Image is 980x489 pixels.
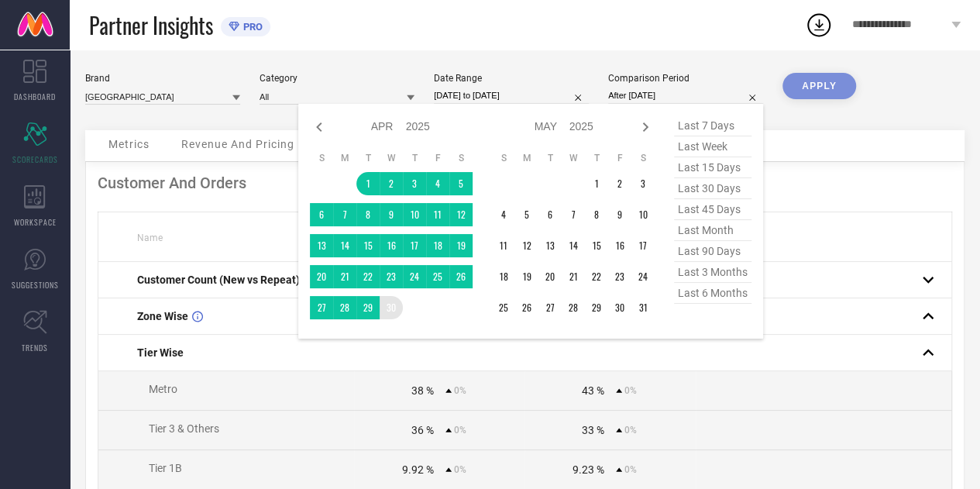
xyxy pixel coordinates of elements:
[608,172,631,195] td: Fri May 02 2025
[449,172,473,195] td: Sat Apr 05 2025
[608,88,763,104] input: Select comparison period
[585,152,608,164] th: Thursday
[674,199,751,220] span: last 45 days
[403,265,426,288] td: Thu Apr 24 2025
[585,203,608,226] td: Thu May 08 2025
[137,274,300,286] span: Customer Count (New vs Repeat)
[89,9,213,41] span: Partner Insights
[356,152,380,164] th: Tuesday
[449,203,473,226] td: Sat Apr 12 2025
[380,265,403,288] td: Wed Apr 23 2025
[356,265,380,288] td: Tue Apr 22 2025
[492,296,515,319] td: Sun May 25 2025
[624,425,637,436] span: 0%
[426,203,449,226] td: Fri Apr 11 2025
[14,91,56,102] span: DASHBOARD
[582,384,604,397] div: 43 %
[411,384,434,397] div: 38 %
[573,463,604,476] div: 9.23 %
[538,265,562,288] td: Tue May 20 2025
[85,73,240,84] div: Brand
[426,172,449,195] td: Fri Apr 04 2025
[805,11,833,39] div: Open download list
[403,234,426,257] td: Thu Apr 17 2025
[631,203,655,226] td: Sat May 10 2025
[624,385,637,396] span: 0%
[608,234,631,257] td: Fri May 16 2025
[181,138,294,150] span: Revenue And Pricing
[608,203,631,226] td: Fri May 09 2025
[402,463,434,476] div: 9.92 %
[674,115,751,136] span: last 7 days
[674,241,751,262] span: last 90 days
[137,232,163,243] span: Name
[674,157,751,178] span: last 15 days
[585,296,608,319] td: Thu May 29 2025
[149,422,219,435] span: Tier 3 & Others
[538,152,562,164] th: Tuesday
[608,296,631,319] td: Fri May 30 2025
[608,265,631,288] td: Fri May 23 2025
[310,118,328,136] div: Previous month
[562,265,585,288] td: Wed May 21 2025
[582,424,604,436] div: 33 %
[674,220,751,241] span: last month
[454,385,466,396] span: 0%
[403,152,426,164] th: Thursday
[631,234,655,257] td: Sat May 17 2025
[333,152,356,164] th: Monday
[585,234,608,257] td: Thu May 15 2025
[380,203,403,226] td: Wed Apr 09 2025
[674,262,751,283] span: last 3 months
[333,296,356,319] td: Mon Apr 28 2025
[631,152,655,164] th: Saturday
[356,296,380,319] td: Tue Apr 29 2025
[380,172,403,195] td: Wed Apr 02 2025
[310,203,333,226] td: Sun Apr 06 2025
[411,424,434,436] div: 36 %
[515,296,538,319] td: Mon May 26 2025
[449,152,473,164] th: Saturday
[674,178,751,199] span: last 30 days
[380,234,403,257] td: Wed Apr 16 2025
[98,174,952,192] div: Customer And Orders
[310,152,333,164] th: Sunday
[333,265,356,288] td: Mon Apr 21 2025
[585,265,608,288] td: Thu May 22 2025
[631,296,655,319] td: Sat May 31 2025
[631,172,655,195] td: Sat May 03 2025
[585,172,608,195] td: Thu May 01 2025
[239,21,263,33] span: PRO
[636,118,655,136] div: Next month
[434,73,589,84] div: Date Range
[492,265,515,288] td: Sun May 18 2025
[403,172,426,195] td: Thu Apr 03 2025
[310,296,333,319] td: Sun Apr 27 2025
[454,464,466,475] span: 0%
[108,138,150,150] span: Metrics
[449,234,473,257] td: Sat Apr 19 2025
[492,152,515,164] th: Sunday
[674,136,751,157] span: last week
[333,234,356,257] td: Mon Apr 14 2025
[149,383,177,395] span: Metro
[515,152,538,164] th: Monday
[380,152,403,164] th: Wednesday
[260,73,414,84] div: Category
[562,152,585,164] th: Wednesday
[562,234,585,257] td: Wed May 14 2025
[538,234,562,257] td: Tue May 13 2025
[403,203,426,226] td: Thu Apr 10 2025
[562,296,585,319] td: Wed May 28 2025
[492,234,515,257] td: Sun May 11 2025
[624,464,637,475] span: 0%
[333,203,356,226] td: Mon Apr 07 2025
[449,265,473,288] td: Sat Apr 26 2025
[356,234,380,257] td: Tue Apr 15 2025
[380,296,403,319] td: Wed Apr 30 2025
[608,73,763,84] div: Comparison Period
[12,153,58,165] span: SCORECARDS
[674,283,751,304] span: last 6 months
[149,462,182,474] span: Tier 1B
[538,203,562,226] td: Tue May 06 2025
